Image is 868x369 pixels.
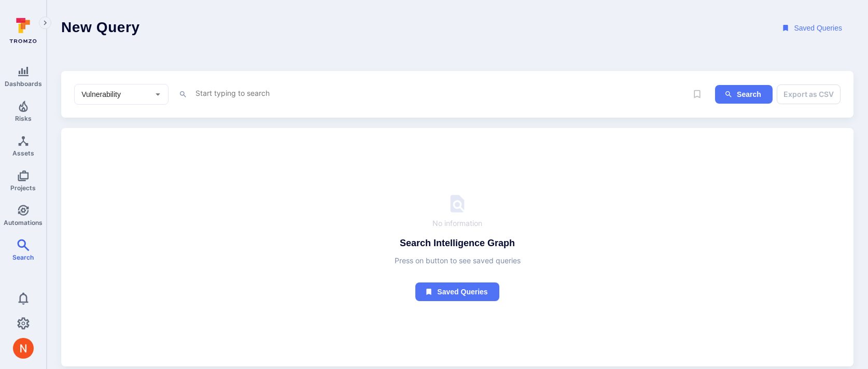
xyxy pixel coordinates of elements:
[4,219,43,226] span: Automations
[10,184,36,192] span: Projects
[12,149,34,157] span: Assets
[777,84,841,104] button: Export as CSV
[194,87,687,100] textarea: Intelligence Graph search area
[5,80,42,88] span: Dashboards
[151,88,164,101] button: Open
[15,115,32,122] span: Risks
[432,218,482,229] span: No information
[415,266,499,302] a: Saved queries
[415,282,499,302] button: Saved queries
[688,84,707,104] span: Save query
[79,89,148,100] input: Select basic entity
[13,338,34,359] img: ACg8ocIprwjrgDQnDsNSk9Ghn5p5-B8DpAKWoJ5Gi9syOE4K59tr4Q=s96-c
[13,338,34,359] div: Neeren Patki
[395,256,521,266] span: Press on button to see saved queries
[39,17,51,29] button: Expand navigation menu
[61,19,140,38] h1: New Query
[400,237,515,249] h4: Search Intelligence Graph
[772,19,853,38] button: Saved Queries
[715,85,773,104] button: ig-search
[41,19,49,27] i: Expand navigation menu
[12,253,34,261] span: Search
